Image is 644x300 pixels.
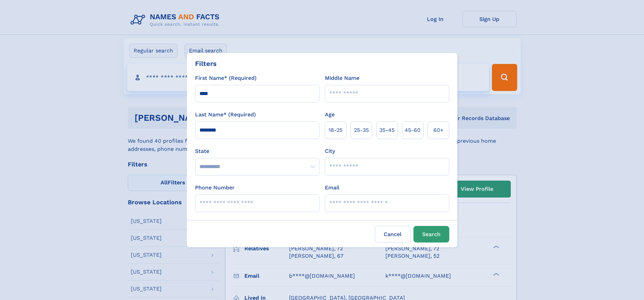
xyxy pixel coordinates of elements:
label: Email [325,184,339,192]
label: Cancel [375,226,411,243]
label: City [325,147,335,155]
span: 60+ [433,126,444,134]
span: 45‑60 [405,126,421,134]
span: 35‑45 [379,126,395,134]
label: Age [325,111,335,119]
label: Middle Name [325,74,359,82]
label: First Name* (Required) [195,74,257,82]
button: Search [413,226,449,243]
label: Phone Number [195,184,235,192]
span: 25‑35 [354,126,369,134]
div: Filters [195,59,217,69]
label: State [195,147,319,155]
span: 18‑25 [329,126,342,134]
label: Last Name* (Required) [195,111,256,119]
